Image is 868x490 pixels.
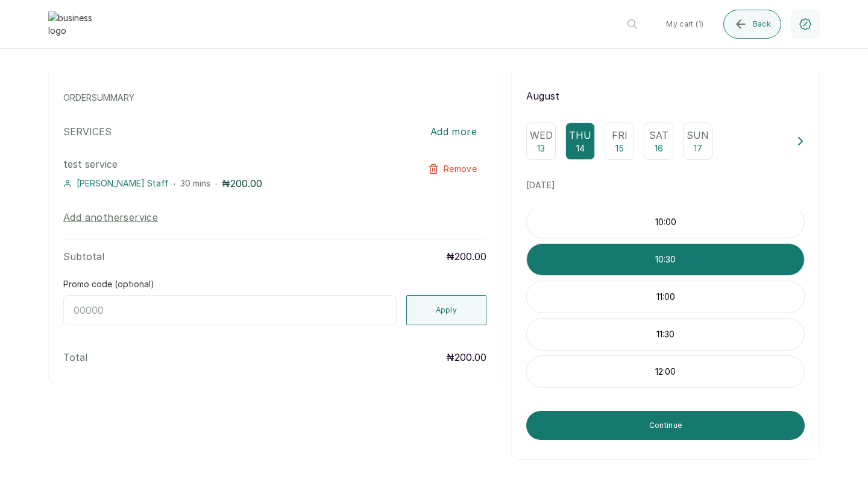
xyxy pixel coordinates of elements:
p: Total [63,350,87,364]
span: Remove [444,163,477,175]
button: Apply [406,295,487,325]
p: ₦200.00 [446,249,486,264]
p: ORDER SUMMARY [63,92,486,104]
p: 11:00 [527,291,804,303]
p: 11:30 [527,328,804,340]
button: Add anotherservice [63,210,158,224]
p: 16 [655,142,663,154]
p: Subtotal [63,249,104,264]
p: August [526,89,805,103]
p: ₦200.00 [222,176,262,191]
p: 17 [694,142,702,154]
button: My cart (1) [656,10,713,39]
button: Remove [418,157,486,181]
input: 00000 [63,295,397,325]
p: ₦200.00 [446,350,486,364]
span: 30 mins [180,178,210,188]
p: test service [63,157,402,171]
span: Back [753,19,771,29]
button: Add more [421,118,486,145]
label: Promo code (optional) [63,278,154,290]
p: SERVICES [63,124,112,139]
p: Sat [649,128,668,142]
p: 10:00 [527,216,804,228]
p: 15 [615,142,624,154]
p: 10:30 [527,253,804,266]
p: Fri [612,128,627,142]
img: business logo [48,11,96,37]
p: 13 [537,142,545,154]
p: Sun [687,128,709,142]
div: · · [63,176,402,191]
p: [DATE] [526,179,805,191]
button: Back [723,10,781,39]
p: Wed [530,128,553,142]
p: 12:00 [527,366,804,378]
p: Thu [569,128,591,142]
span: [PERSON_NAME] Staff [77,177,169,189]
button: Continue [526,411,805,440]
p: 14 [576,142,585,154]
